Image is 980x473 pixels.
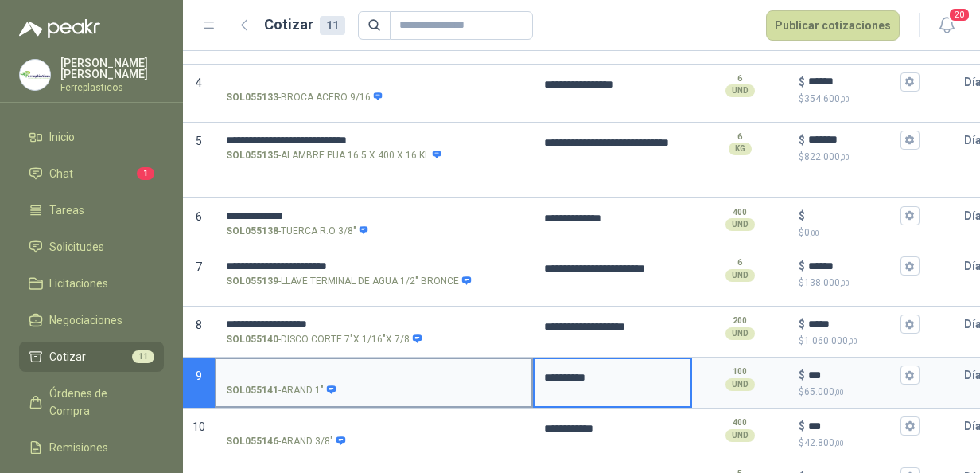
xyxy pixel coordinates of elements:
[932,11,961,40] button: 20
[725,84,755,97] div: UND
[808,369,897,381] input: $$65.000,00
[226,90,278,105] strong: SOL055133
[264,14,345,36] h2: Cotizar
[808,420,897,432] input: $$42.800,00
[900,131,920,150] button: $$822.000,00
[19,432,164,463] a: Remisiones
[226,332,422,347] p: - DISCO CORTE 7"X 1/16"X 7/8
[725,327,755,340] div: UND
[226,274,278,289] strong: SOL055139
[808,209,897,221] input: $$0,00
[733,206,747,219] p: 400
[733,416,747,429] p: 400
[804,335,857,346] span: 1.060.000
[799,257,805,275] p: $
[799,73,805,91] p: $
[320,16,345,35] div: 11
[733,315,747,327] p: 200
[766,10,900,41] button: Publicar cotizaciones
[900,416,920,436] button: $$42.800,00
[799,276,920,291] p: $
[196,319,202,331] span: 8
[808,319,897,330] input: $$1.060.000,00
[226,332,278,347] strong: SOL055140
[799,334,920,349] p: $
[196,210,202,223] span: 6
[725,378,755,391] div: UND
[132,350,154,363] span: 11
[804,227,819,238] span: 0
[226,224,278,239] strong: SOL055138
[196,76,202,89] span: 4
[799,366,805,384] p: $
[834,439,844,448] span: ,00
[226,383,336,398] p: - ARAND 1"
[49,385,149,420] span: Órdenes de Compra
[226,420,522,432] input: SOL055146-ARAND 3/8"
[729,143,752,155] div: KG
[900,365,920,385] button: $$65.000,00
[840,95,850,104] span: ,00
[737,131,742,143] p: 6
[799,207,805,225] p: $
[192,420,205,433] span: 10
[226,383,278,398] strong: SOL055141
[196,260,202,273] span: 7
[804,93,850,104] span: 354.600
[804,437,844,448] span: 42.800
[226,148,442,163] p: - ALAMBRE PUA 16.5 X 400 X 16 KL
[900,206,920,225] button: $$0,00
[49,275,108,292] span: Licitaciones
[49,348,86,365] span: Cotizar
[19,342,164,372] a: Cotizar11
[226,260,522,272] input: SOL055139-LLAVE TERMINAL DE AGUA 1/2" BRONCE
[137,167,154,180] span: 1
[810,229,819,237] span: ,00
[226,274,472,289] p: - LLAVE TERMINAL DE AGUA 1/2" BRONCE
[226,369,522,381] input: SOL055141-ARAND 1"
[226,90,383,105] p: - BROCA ACERO 9/16
[799,385,920,400] p: $
[799,92,920,107] p: $
[840,153,850,162] span: ,00
[799,150,920,165] p: $
[808,76,897,88] input: $$354.600,00
[799,315,805,333] p: $
[49,201,84,219] span: Tareas
[226,76,522,88] input: SOL055133-BROCA ACERO 9/16
[49,439,108,456] span: Remisiones
[19,232,164,262] a: Solicitudes
[226,135,522,147] input: SOL055135-ALAMBRE PUA 16.5 X 400 X 16 KL
[799,131,805,149] p: $
[804,386,844,397] span: 65.000
[226,319,522,330] input: SOL055140-DISCO CORTE 7"X 1/16"X 7/8
[19,268,164,299] a: Licitaciones
[19,19,100,38] img: Logo peakr
[226,210,522,222] input: SOL055138-TUERCA R.O 3/8"
[737,256,742,269] p: 6
[60,83,164,92] p: Ferreplasticos
[733,365,747,378] p: 100
[196,369,202,382] span: 9
[808,134,897,146] input: $$822.000,00
[900,256,920,276] button: $$138.000,00
[799,225,920,240] p: $
[20,60,50,90] img: Company Logo
[19,378,164,426] a: Órdenes de Compra
[808,260,897,272] input: $$138.000,00
[834,388,844,397] span: ,00
[840,279,850,287] span: ,00
[804,277,850,288] span: 138.000
[60,57,164,80] p: [PERSON_NAME] [PERSON_NAME]
[737,72,742,85] p: 6
[19,158,164,189] a: Chat1
[49,238,104,256] span: Solicitudes
[19,195,164,225] a: Tareas
[848,337,857,346] span: ,00
[226,434,278,449] strong: SOL055146
[725,218,755,231] div: UND
[226,434,346,449] p: - ARAND 3/8"
[804,151,850,162] span: 822.000
[725,269,755,282] div: UND
[49,165,73,182] span: Chat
